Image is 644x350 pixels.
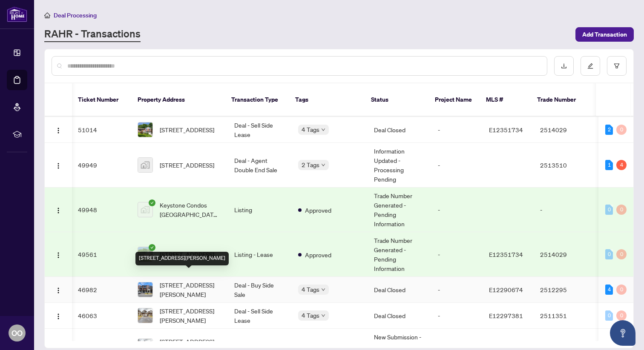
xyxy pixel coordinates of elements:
span: [STREET_ADDRESS] [160,250,214,259]
td: Information Updated - Processing Pending [367,143,431,188]
td: 2512295 [533,277,593,303]
div: 4 [616,160,627,170]
div: 4 [605,285,613,295]
div: 0 [616,249,627,259]
td: 51014 [71,117,131,143]
img: Logo [55,207,62,214]
span: down [321,128,325,132]
span: 4 Tags [302,125,319,134]
th: Tags [288,83,364,117]
div: 0 [605,205,613,215]
th: Ticket Number [71,83,131,117]
div: 0 [616,205,627,215]
img: thumbnail-img [138,308,152,323]
span: down [321,163,325,167]
img: thumbnail-img [138,247,152,262]
span: down [321,287,325,292]
button: Logo [52,309,65,322]
span: Keystone Condos [GEOGRAPHIC_DATA], [STREET_ADDRESS] [160,200,221,219]
td: 2514029 [533,232,593,277]
td: 2513510 [533,143,593,188]
span: E12351734 [489,126,523,134]
span: E12297381 [489,312,523,319]
img: thumbnail-img [138,158,152,172]
img: Logo [55,162,62,169]
span: Approved [305,250,331,259]
td: Deal Closed [367,117,431,143]
span: [STREET_ADDRESS] [160,160,214,170]
img: thumbnail-img [138,122,152,137]
td: Deal - Buy Side Sale [227,277,291,303]
img: thumbnail-img [138,282,152,297]
td: - [431,117,482,143]
td: Deal Closed [367,303,431,329]
img: Logo [55,252,62,259]
span: check-circle [149,199,155,206]
div: 0 [616,125,627,135]
span: [STREET_ADDRESS] [160,125,214,134]
td: Deal - Agent Double End Sale [227,143,291,188]
div: [STREET_ADDRESS][PERSON_NAME] [135,252,229,265]
button: Logo [52,248,65,261]
div: 1 [605,160,613,170]
span: down [321,313,325,318]
img: Logo [55,287,62,294]
div: 0 [605,249,613,259]
img: Logo [55,127,62,134]
td: Deal - Sell Side Lease [227,303,291,329]
td: 2511351 [533,303,593,329]
th: Transaction Type [224,83,288,117]
span: home [44,12,50,18]
a: RAHR - Transactions [44,27,141,42]
td: 49949 [71,143,131,188]
div: 0 [616,285,627,295]
span: 2 Tags [302,160,319,170]
button: edit [581,56,600,76]
span: Approved [305,205,331,215]
td: Deal - Sell Side Lease [227,117,291,143]
th: Project Name [428,83,479,117]
button: Open asap [610,320,635,346]
img: logo [7,6,27,22]
span: E12351734 [489,250,523,258]
span: check-circle [149,244,155,251]
button: Logo [52,203,65,216]
td: 49561 [71,232,131,277]
td: 46982 [71,277,131,303]
div: 0 [616,310,627,321]
div: 0 [605,310,613,321]
td: Trade Number Generated - Pending Information [367,188,431,232]
button: Add Transaction [575,27,634,42]
img: Logo [55,313,62,320]
th: Trade Number [530,83,590,117]
span: Deal Processing [54,11,97,19]
span: 4 Tags [302,310,319,320]
span: 4 Tags [302,285,319,294]
button: download [554,56,574,76]
th: MLS # [479,83,530,117]
span: Add Transaction [582,28,627,41]
td: Deal Closed [367,277,431,303]
th: Status [364,83,428,117]
button: filter [607,56,627,76]
td: 49948 [71,188,131,232]
td: Listing - Lease [227,232,291,277]
td: - [431,303,482,329]
span: [STREET_ADDRESS][PERSON_NAME] [160,306,221,325]
div: 2 [605,125,613,135]
button: Logo [52,158,65,172]
td: - [533,188,593,232]
td: 46063 [71,303,131,329]
span: download [561,63,567,69]
th: Property Address [131,83,224,117]
td: Listing [227,188,291,232]
td: Trade Number Generated - Pending Information [367,232,431,277]
span: filter [614,63,620,69]
span: E12290674 [489,286,523,293]
td: - [431,277,482,303]
td: - [431,143,482,188]
span: edit [587,63,593,69]
img: thumbnail-img [138,202,152,217]
td: - [431,232,482,277]
span: OO [11,327,23,339]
